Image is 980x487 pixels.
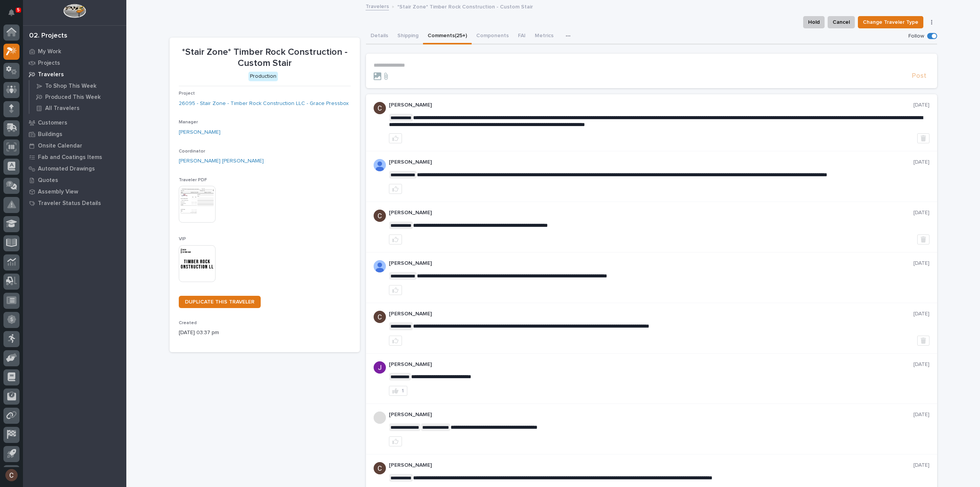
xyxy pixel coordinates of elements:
span: DUPLICATE THIS TRAVELER [185,299,255,305]
p: [PERSON_NAME] [389,210,913,216]
p: Follow [908,33,924,39]
div: Production [248,72,278,81]
a: Travelers [23,69,126,80]
img: AOh14GjpcA6ydKGAvwfezp8OhN30Q3_1BHk5lQOeczEvCIoEuGETHm2tT-JUDAHyqffuBe4ae2BInEDZwLlH3tcCd_oYlV_i4... [374,159,386,171]
p: [DATE] [913,260,929,267]
a: Traveler Status Details [23,197,126,209]
img: ACg8ocLB2sBq07NhafZLDpfZztpbDqa4HYtD3rBf5LhdHf4k=s96-c [374,361,386,374]
button: Change Traveler Type [858,16,923,28]
button: users-avatar [3,467,20,483]
img: AGNmyxaji213nCK4JzPdPN3H3CMBhXDSA2tJ_sy3UIa5=s96-c [374,462,386,474]
a: Projects [23,57,126,69]
p: [DATE] 03:37 pm [179,329,351,337]
a: Buildings [23,128,126,140]
a: To Shop This Week [29,80,126,91]
a: Quotes [23,174,126,186]
button: Notifications [3,5,20,21]
p: Automated Drawings [38,166,95,172]
a: Automated Drawings [23,163,126,174]
button: Delete post [917,234,929,244]
p: [DATE] [913,361,929,368]
a: 26095 - Stair Zone - Timber Rock Construction LLC - Grace Pressbox [179,100,349,108]
button: 1 [389,386,407,396]
span: Change Traveler Type [863,18,918,27]
button: like this post [389,336,402,346]
button: like this post [389,234,402,244]
button: Details [366,28,393,44]
p: Buildings [38,131,62,138]
a: Travelers [366,2,389,10]
p: [PERSON_NAME] [389,159,913,166]
img: AGNmyxaji213nCK4JzPdPN3H3CMBhXDSA2tJ_sy3UIa5=s96-c [374,311,386,323]
a: [PERSON_NAME] [PERSON_NAME] [179,157,264,165]
p: [PERSON_NAME] [389,311,913,317]
div: Notifications5 [10,9,20,21]
p: [PERSON_NAME] [389,361,913,368]
button: Post [909,72,929,80]
span: Project [179,91,195,96]
a: Onsite Calendar [23,140,126,151]
p: *Stair Zone* Timber Rock Construction - Custom Stair [179,47,351,69]
span: Cancel [833,18,850,27]
span: Hold [808,18,820,27]
p: *Stair Zone* Timber Rock Construction - Custom Stair [397,2,533,10]
p: Traveler Status Details [38,200,101,207]
p: My Work [38,48,61,55]
p: [DATE] [913,102,929,108]
p: Projects [38,60,60,67]
a: All Travelers [29,103,126,113]
div: 1 [402,388,404,394]
img: AOh14GjpcA6ydKGAvwfezp8OhN30Q3_1BHk5lQOeczEvCIoEuGETHm2tT-JUDAHyqffuBe4ae2BInEDZwLlH3tcCd_oYlV_i4... [374,260,386,272]
p: [DATE] [913,462,929,469]
span: Coordinator [179,149,205,154]
p: [PERSON_NAME] [389,260,913,267]
button: like this post [389,285,402,295]
p: [DATE] [913,159,929,166]
button: Components [472,28,513,44]
p: Customers [38,120,67,126]
span: Manager [179,120,198,125]
img: AGNmyxaji213nCK4JzPdPN3H3CMBhXDSA2tJ_sy3UIa5=s96-c [374,210,386,222]
p: Assembly View [38,189,78,195]
a: Produced This Week [29,92,126,102]
p: To Shop This Week [45,83,96,90]
a: Assembly View [23,186,126,197]
p: All Travelers [45,105,80,112]
button: Delete post [917,133,929,143]
a: Fab and Coatings Items [23,151,126,163]
img: Workspace Logo [63,4,86,18]
div: 02. Projects [29,32,67,40]
p: [DATE] [913,412,929,418]
p: Fab and Coatings Items [38,154,102,161]
button: Comments (25+) [423,28,472,44]
p: [PERSON_NAME] [389,102,913,108]
p: [DATE] [913,311,929,317]
button: Hold [803,16,825,28]
button: Delete post [917,336,929,346]
p: Travelers [38,71,64,78]
p: Quotes [38,177,58,184]
a: Customers [23,117,126,128]
p: 5 [17,7,20,13]
span: Post [912,72,926,80]
button: Shipping [393,28,423,44]
button: like this post [389,133,402,143]
a: DUPLICATE THIS TRAVELER [179,296,261,308]
p: Produced This Week [45,94,101,101]
a: My Work [23,46,126,57]
button: like this post [389,436,402,446]
a: [PERSON_NAME] [179,128,220,136]
span: Created [179,321,197,325]
p: [PERSON_NAME] [389,412,913,418]
span: VIP [179,237,186,241]
span: Traveler PDF [179,178,207,182]
p: [DATE] [913,210,929,216]
img: AGNmyxaji213nCK4JzPdPN3H3CMBhXDSA2tJ_sy3UIa5=s96-c [374,102,386,114]
button: like this post [389,184,402,194]
button: Cancel [828,16,855,28]
p: [PERSON_NAME] [389,462,913,469]
button: Metrics [530,28,558,44]
button: FAI [513,28,530,44]
p: Onsite Calendar [38,143,82,149]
